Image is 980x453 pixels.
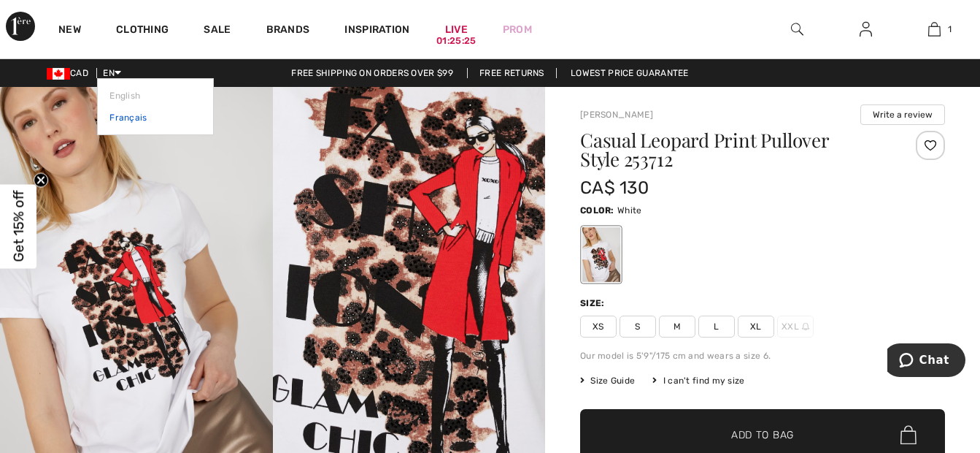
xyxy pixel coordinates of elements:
span: Color: [580,205,614,216]
span: CAD [47,68,94,78]
a: Sign In [848,20,884,39]
a: 1 [900,20,968,38]
span: M [659,316,695,338]
img: ring-m.svg [802,323,809,330]
span: EN [103,68,121,78]
a: [PERSON_NAME] [580,110,653,120]
a: Prom [503,22,532,37]
span: CA$ 130 [580,178,649,198]
div: Size: [580,297,608,310]
span: Add to Bag [731,427,794,443]
button: Write a review [860,104,945,125]
a: New [58,23,81,39]
span: S [620,316,656,338]
a: Free shipping on orders over $99 [279,68,465,78]
button: Close teaser [34,173,48,188]
div: White [582,227,620,282]
span: Size Guide [580,374,635,387]
img: My Info [860,20,872,38]
div: I can't find my size [652,374,744,387]
img: 1ère Avenue [6,12,35,41]
span: XS [580,316,617,338]
span: White [617,205,642,216]
span: XL [738,316,774,338]
a: Brands [266,23,310,39]
img: search the website [791,20,803,38]
a: English [109,85,201,107]
img: Canadian Dollar [47,68,70,80]
span: XXL [777,316,814,338]
a: Français [109,107,201,129]
img: My Bag [928,20,941,38]
a: Lowest Price Guarantee [559,68,701,78]
span: L [698,316,735,338]
h1: Casual Leopard Print Pullover Style 253712 [580,131,884,169]
a: Sale [204,23,231,39]
img: Bag.svg [900,425,917,444]
div: 01:25:25 [436,34,476,48]
span: Inspiration [344,23,409,39]
a: Live01:25:25 [445,22,468,37]
a: Clothing [116,23,169,39]
iframe: Opens a widget where you can chat to one of our agents [887,343,965,380]
div: Our model is 5'9"/175 cm and wears a size 6. [580,349,945,362]
span: 1 [948,23,952,36]
a: Free Returns [467,68,557,78]
span: Get 15% off [10,191,27,262]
